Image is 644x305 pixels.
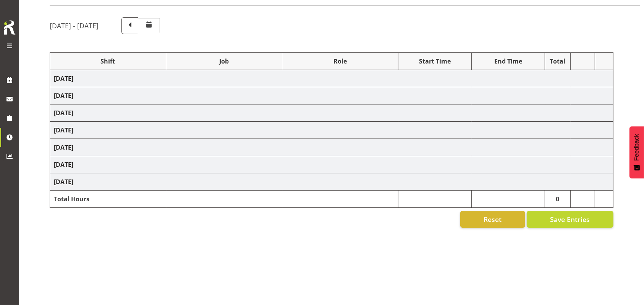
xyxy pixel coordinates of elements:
h5: [DATE] - [DATE] [50,21,99,30]
div: Job [170,57,278,66]
div: Start Time [402,57,468,66]
div: Role [286,57,394,66]
td: [DATE] [50,156,613,173]
td: [DATE] [50,104,613,122]
td: [DATE] [50,139,613,156]
img: Rosterit icon logo [2,19,17,36]
div: Shift [54,57,162,66]
td: Total Hours [50,191,166,208]
div: End Time [476,57,541,66]
span: Save Entries [550,214,590,224]
button: Save Entries [527,211,613,228]
span: Reset [484,214,502,224]
button: Feedback - Show survey [629,126,644,178]
td: [DATE] [50,70,613,87]
td: [DATE] [50,173,613,191]
td: 0 [545,191,571,208]
td: [DATE] [50,122,613,139]
button: Reset [460,211,525,228]
div: Total [549,57,566,66]
span: Feedback [633,134,640,161]
td: [DATE] [50,87,613,104]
